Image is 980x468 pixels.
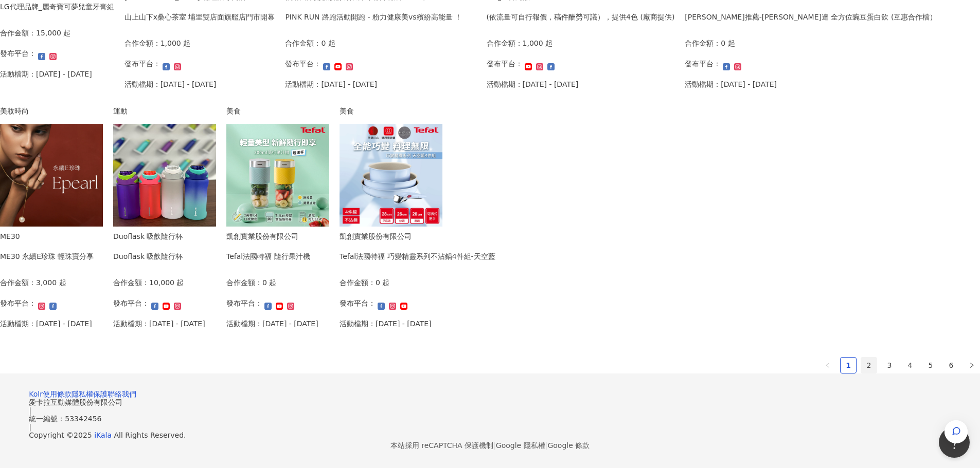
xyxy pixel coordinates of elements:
[487,58,523,69] p: 發布平台：
[685,38,721,49] p: 合作金額：
[376,277,389,288] p: 0 起
[882,358,897,373] a: 3
[29,390,43,398] a: Kolr
[902,358,918,373] a: 4
[113,297,149,309] p: 發布平台：
[721,38,735,49] p: 0 起
[43,390,72,398] a: 使用條款
[285,79,377,90] p: 活動檔期：[DATE] - [DATE]
[685,79,777,90] p: 活動檔期：[DATE] - [DATE]
[36,277,66,288] p: 3,000 起
[321,38,335,49] p: 0 起
[226,105,329,117] div: 美食
[340,251,495,262] div: Tefal法國特福 巧變精靈系列不沾鍋4件組-天空藍
[545,441,548,450] span: |
[29,398,951,406] div: 愛卡拉互動媒體股份有限公司
[547,441,590,450] a: Google 條款
[226,297,262,309] p: 發布平台：
[487,38,523,49] p: 合作金額：
[29,406,31,415] span: |
[36,27,70,39] p: 15,000 起
[113,231,183,242] div: Duoflask 吸飲隨行杯
[285,58,321,69] p: 發布平台：
[113,277,149,288] p: 合作金額：
[841,358,856,373] a: 1
[825,362,831,368] span: left
[113,124,216,227] img: Duoflask 吸飲隨行杯
[819,357,836,373] button: left
[496,441,545,450] a: Google 隱私權
[285,11,476,23] div: PINK RUN 路跑活動開跑 - 粉力健康美vs繽紛高能量 ！
[340,105,495,117] div: 美食
[124,38,161,49] p: 合作金額：
[964,357,980,373] li: Next Page
[861,358,877,373] a: 2
[969,362,975,368] span: right
[285,38,321,49] p: 合作金額：
[29,431,951,439] div: Copyright © 2025 All Rights Reserved.
[340,231,495,242] div: 凱創實業股份有限公司
[113,318,205,329] p: 活動檔期：[DATE] - [DATE]
[840,357,857,373] li: 1
[262,277,276,288] p: 0 起
[685,58,721,69] p: 發布平台：
[113,105,216,117] div: 運動
[94,431,112,439] a: iKala
[685,11,937,23] div: [PERSON_NAME]推薦-[PERSON_NAME]達 全方位豌豆蛋白飲 (互惠合作檔）
[923,358,938,373] a: 5
[72,390,108,398] a: 隱私權保護
[29,415,951,423] div: 統一編號：53342456
[340,318,432,329] p: 活動檔期：[DATE] - [DATE]
[29,423,31,431] span: |
[113,251,183,262] div: Duoflask 吸飲隨行杯
[390,439,590,452] span: 本站採用 reCAPTCHA 保護機制
[108,390,136,398] a: 聯絡我們
[124,11,275,23] div: 山上山下x桑心茶室 埔里雙店面旗艦店門市開幕
[226,277,262,288] p: 合作金額：
[939,427,970,458] iframe: Help Scout Beacon - Open
[493,441,496,450] span: |
[340,124,442,227] img: Tefal法國特福 巧變精靈系列不沾鍋4件組 開團
[161,38,191,49] p: 1,000 起
[523,38,553,49] p: 1,000 起
[964,357,980,373] button: right
[124,58,161,69] p: 發布平台：
[943,358,959,373] a: 6
[340,277,376,288] p: 合作金額：
[149,277,184,288] p: 10,000 起
[226,318,318,329] p: 活動檔期：[DATE] - [DATE]
[487,79,579,90] p: 活動檔期：[DATE] - [DATE]
[226,251,310,262] div: Tefal法國特福 隨行果汁機
[819,357,836,373] li: Previous Page
[487,11,675,23] div: (依流量可自行報價，稿件酬勞可議），提供4色 (廠商提供)
[124,79,217,90] p: 活動檔期：[DATE] - [DATE]
[340,297,376,309] p: 發布平台：
[226,124,329,227] img: Tefal法國特福 隨行果汁機開團
[226,231,310,242] div: 凱創實業股份有限公司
